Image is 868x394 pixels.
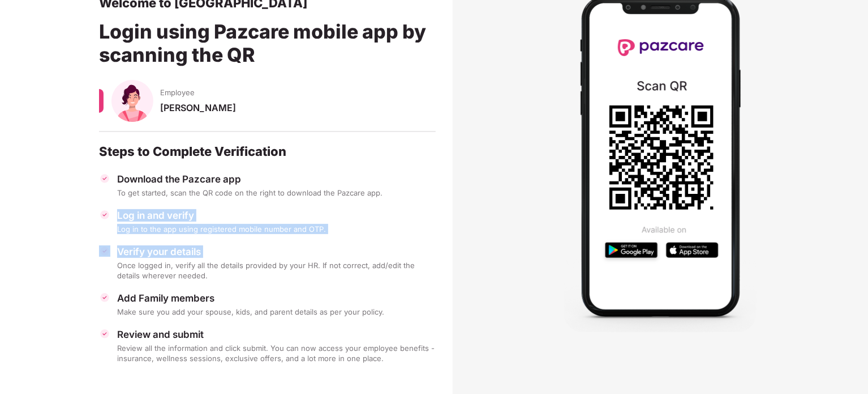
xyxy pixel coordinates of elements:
img: svg+xml;base64,PHN2ZyB4bWxucz0iaHR0cDovL3d3dy53My5vcmcvMjAwMC9zdmciIHhtbG5zOnhsaW5rPSJodHRwOi8vd3... [111,80,153,122]
img: svg+xml;base64,PHN2ZyBpZD0iVGljay0zMngzMiIgeG1sbnM9Imh0dHA6Ly93d3cudzMub3JnLzIwMDAvc3ZnIiB3aWR0aD... [99,245,110,257]
img: svg+xml;base64,PHN2ZyBpZD0iVGljay0zMngzMiIgeG1sbnM9Imh0dHA6Ly93d3cudzMub3JnLzIwMDAvc3ZnIiB3aWR0aD... [99,292,110,303]
div: Add Family members [117,292,436,304]
div: Log in and verify [117,209,436,222]
div: Download the Pazcare app [117,173,436,185]
div: Make sure you add your spouse, kids, and parent details as per your policy. [117,307,436,317]
div: Review all the information and click submit. You can now access your employee benefits - insuranc... [117,343,436,363]
div: [PERSON_NAME] [160,102,436,124]
div: Review and submit [117,328,436,341]
div: Login using Pazcare mobile app by scanning the QR [99,11,436,80]
span: Employee [160,87,195,98]
img: svg+xml;base64,PHN2ZyBpZD0iVGljay0zMngzMiIgeG1sbnM9Imh0dHA6Ly93d3cudzMub3JnLzIwMDAvc3ZnIiB3aWR0aD... [99,173,110,184]
div: Log in to the app using registered mobile number and OTP. [117,224,436,234]
div: Once logged in, verify all the details provided by your HR. If not correct, add/edit the details ... [117,260,436,281]
div: To get started, scan the QR code on the right to download the Pazcare app. [117,188,436,198]
img: svg+xml;base64,PHN2ZyBpZD0iVGljay0zMngzMiIgeG1sbnM9Imh0dHA6Ly93d3cudzMub3JnLzIwMDAvc3ZnIiB3aWR0aD... [99,209,110,221]
div: Verify your details [117,245,436,258]
img: svg+xml;base64,PHN2ZyBpZD0iVGljay0zMngzMiIgeG1sbnM9Imh0dHA6Ly93d3cudzMub3JnLzIwMDAvc3ZnIiB3aWR0aD... [99,328,110,340]
div: Steps to Complete Verification [99,143,436,159]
